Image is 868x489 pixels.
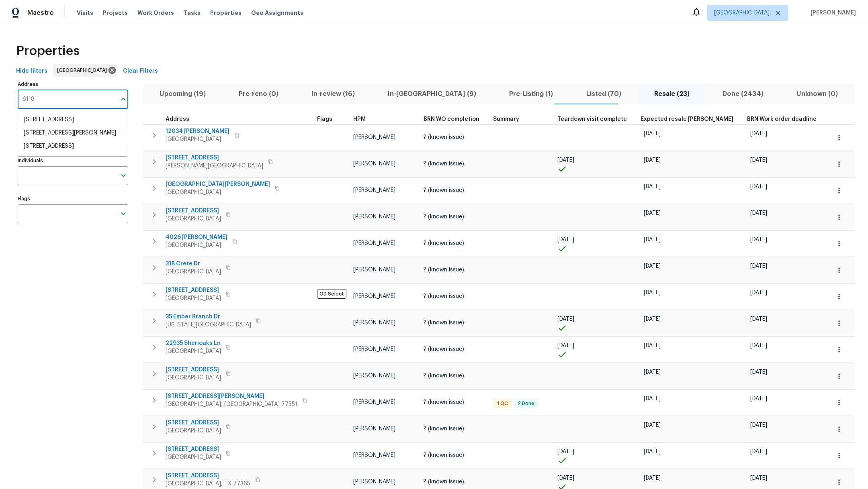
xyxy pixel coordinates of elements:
[166,135,229,143] span: [GEOGRAPHIC_DATA]
[166,339,221,347] span: 22935 Sherioaks Ln
[644,369,661,375] span: [DATE]
[120,64,161,79] button: Clear Filters
[750,316,767,322] span: [DATE]
[424,320,464,326] span: ? (known issue)
[353,452,395,458] span: [PERSON_NAME]
[575,88,633,100] span: Listed (70)
[166,347,221,355] span: [GEOGRAPHIC_DATA]
[750,237,767,242] span: [DATE]
[750,396,767,401] span: [DATE]
[17,113,128,126] li: [STREET_ADDRESS]
[557,237,574,242] span: [DATE]
[53,64,117,77] div: [GEOGRAPHIC_DATA]
[644,290,661,295] span: [DATE]
[210,9,242,17] span: Properties
[317,289,346,299] span: OD Select
[424,161,464,167] span: ? (known issue)
[317,116,332,122] span: Flags
[118,94,129,105] button: Close
[750,343,767,348] span: [DATE]
[644,475,661,481] span: [DATE]
[166,472,250,480] span: [STREET_ADDRESS]
[557,157,574,163] span: [DATE]
[644,157,661,163] span: [DATE]
[18,82,128,87] label: Address
[166,480,250,488] span: [GEOGRAPHIC_DATA], TX 77365
[137,9,174,17] span: Work Orders
[557,449,574,454] span: [DATE]
[353,240,395,246] span: [PERSON_NAME]
[103,9,128,17] span: Projects
[514,400,538,407] span: 2 Done
[353,293,395,299] span: [PERSON_NAME]
[750,449,767,454] span: [DATE]
[166,374,221,382] span: [GEOGRAPHIC_DATA]
[711,88,775,100] span: Done (2434)
[644,316,661,322] span: [DATE]
[641,116,733,122] span: Expected resale [PERSON_NAME]
[17,140,128,153] li: [STREET_ADDRESS]
[557,475,574,481] span: [DATE]
[13,64,51,79] button: Hide filters
[166,419,221,427] span: [STREET_ADDRESS]
[166,180,270,188] span: [GEOGRAPHIC_DATA][PERSON_NAME]
[750,210,767,216] span: [DATE]
[376,88,488,100] span: In-[GEOGRAPHIC_DATA] (9)
[166,127,229,135] span: 12034 [PERSON_NAME]
[353,426,395,432] span: [PERSON_NAME]
[750,157,767,163] span: [DATE]
[57,66,110,74] span: [GEOGRAPHIC_DATA]
[353,479,395,485] span: [PERSON_NAME]
[166,294,221,302] span: [GEOGRAPHIC_DATA]
[424,134,464,140] span: ? (known issue)
[644,263,661,269] span: [DATE]
[750,290,767,295] span: [DATE]
[166,286,221,294] span: [STREET_ADDRESS]
[251,9,303,17] span: Geo Assignments
[353,134,395,140] span: [PERSON_NAME]
[750,475,767,481] span: [DATE]
[714,9,770,17] span: [GEOGRAPHIC_DATA]
[166,162,263,170] span: [PERSON_NAME][GEOGRAPHIC_DATA]
[166,392,297,400] span: [STREET_ADDRESS][PERSON_NAME]
[166,154,263,162] span: [STREET_ADDRESS]
[424,346,464,352] span: ? (known issue)
[16,47,80,55] span: Properties
[493,116,519,122] span: Summary
[644,449,661,454] span: [DATE]
[557,116,627,122] span: Teardown visit complete
[353,267,395,273] span: [PERSON_NAME]
[644,210,661,216] span: [DATE]
[424,267,464,273] span: ? (known issue)
[166,215,221,223] span: [GEOGRAPHIC_DATA]
[424,187,464,193] span: ? (known issue)
[27,9,54,17] span: Maestro
[353,187,395,193] span: [PERSON_NAME]
[424,240,464,246] span: ? (known issue)
[353,116,366,122] span: HPM
[557,343,574,348] span: [DATE]
[424,214,464,220] span: ? (known issue)
[750,369,767,375] span: [DATE]
[184,10,201,16] span: Tasks
[750,184,767,189] span: [DATE]
[424,399,464,405] span: ? (known issue)
[18,196,128,201] label: Flags
[424,373,464,379] span: ? (known issue)
[18,158,128,163] label: Individuals
[353,373,395,379] span: [PERSON_NAME]
[424,479,464,485] span: ? (known issue)
[166,241,227,249] span: [GEOGRAPHIC_DATA]
[18,90,116,109] input: Search ...
[643,88,701,100] span: Resale (23)
[166,321,251,329] span: [US_STATE][GEOGRAPHIC_DATA]
[353,214,395,220] span: [PERSON_NAME]
[166,207,221,215] span: [STREET_ADDRESS]
[644,131,661,137] span: [DATE]
[353,399,395,405] span: [PERSON_NAME]
[644,237,661,242] span: [DATE]
[166,400,297,408] span: [GEOGRAPHIC_DATA], [GEOGRAPHIC_DATA] 77551
[166,116,189,122] span: Address
[750,263,767,269] span: [DATE]
[353,346,395,352] span: [PERSON_NAME]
